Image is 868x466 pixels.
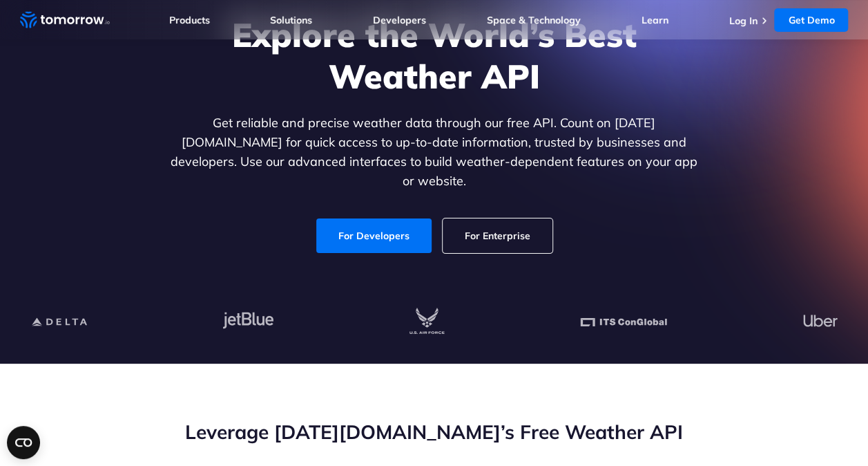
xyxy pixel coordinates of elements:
[729,15,757,27] a: Log In
[169,14,210,26] a: Products
[373,14,426,26] a: Developers
[642,14,668,26] a: Learn
[316,218,432,253] a: For Developers
[168,113,701,191] p: Get reliable and precise weather data through our free API. Count on [DATE][DOMAIN_NAME] for quic...
[42,419,827,445] h2: Leverage [DATE][DOMAIN_NAME]’s Free Weather API
[487,14,581,26] a: Space & Technology
[270,14,312,26] a: Solutions
[774,8,848,32] a: Get Demo
[7,426,40,459] button: Open CMP widget
[168,14,701,97] h1: Explore the World’s Best Weather API
[20,10,110,30] a: Home link
[443,218,552,253] a: For Enterprise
